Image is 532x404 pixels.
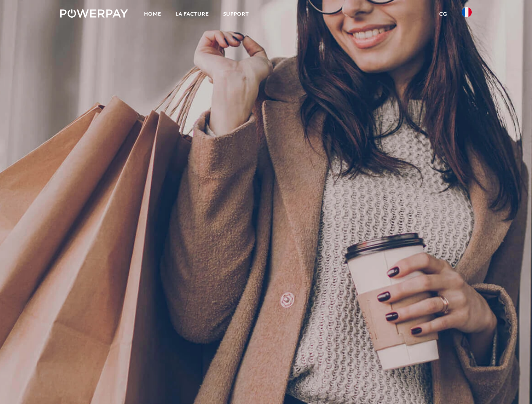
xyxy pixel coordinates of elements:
[432,6,454,21] a: CG
[137,6,168,21] a: Home
[462,7,472,17] img: fr
[168,6,216,21] a: LA FACTURE
[216,6,256,21] a: Support
[60,9,128,18] img: logo-powerpay-white.svg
